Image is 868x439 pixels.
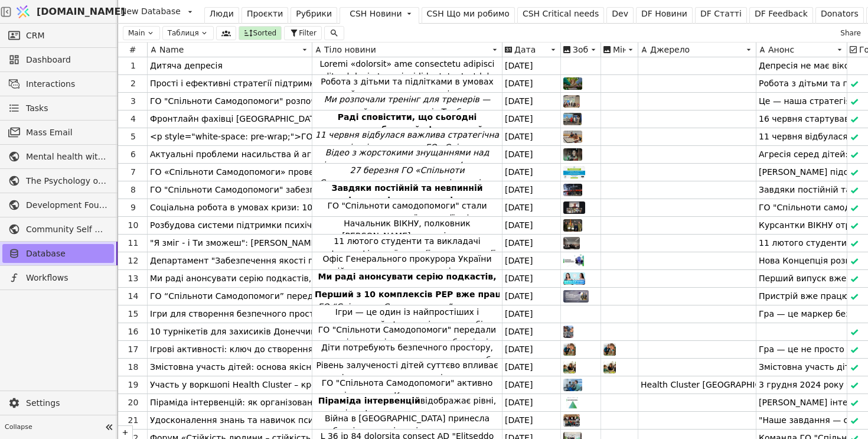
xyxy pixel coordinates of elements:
[315,76,500,249] p: Робота з дітьми та підлітками в умовах стресу й травматичного досвіду завжди вимагає від фахівців...
[12,1,118,23] a: [DOMAIN_NAME]
[119,77,147,90] div: 2
[502,128,561,145] div: [DATE]
[563,272,585,285] img: 1741552615195-%C3%90%C2%9E%C3%90%C2%B1%C3%90%C2%BA%C3%90%C2%BB%C3%90%C2%B0%C3%90%C2%B4%C3%90%C2%B...
[315,183,502,230] strong: Завдяки постійній та невпинній підтримці наших друзів та благодійників нам вдалося зібрати 84 500...
[650,45,744,54] span: Джерело зображення
[253,28,277,38] span: Sorted
[563,77,582,90] img: 1751184408466-5406826405452442366.jpg
[317,302,500,386] em: ГО “Спільноти Самодопомоги” передали одному з 10 підрозділів ДСНС у [GEOGRAPHIC_DATA] пристрій дл...
[502,164,561,181] div: [DATE]
[317,148,500,269] em: Відео з жорстокими знущаннями над дівчиною, що на початку року з’явилося в мережі, викликало глиб...
[150,95,484,108] span: ГО "Спільноти Самодопомоги" розпочали серію тренінгів для тренерів (ТоТ)
[119,308,147,320] div: 15
[350,8,402,20] div: CSH Новини
[502,412,561,429] div: [DATE]
[613,45,626,54] span: Мініатюра
[119,148,147,161] div: 6
[700,8,742,20] div: DF Статті
[563,326,573,338] img: 1736426991471-472684935_1138478651613882_2464722602654653093_n.jpg
[502,376,561,394] div: [DATE]
[119,361,147,373] div: 18
[26,30,45,42] span: CRM
[563,148,582,161] img: 1745078817441-IMG_2468.JPEG
[296,8,332,20] div: Рубрики
[315,253,500,327] p: Офіс Генерального прокурора України здійснює процесуальне керівництво розслідуванням воєнних злоч...
[316,165,501,311] em: 27 березня ГО «Спільноти Самодопомоги» провела щорічну звітну пресконференцію, яка об’єднала парт...
[150,77,441,90] span: Прості і ефективні стратегії підтримки дітей у кризових ситуаціях
[315,290,737,299] strong: Перший з 10 комплексів РЕР вже працює на захист рятувальників [GEOGRAPHIC_DATA].
[119,219,147,232] div: 10
[2,268,114,287] a: Workflows
[603,361,616,373] img: 1736421647469-news_article_thumb.webp
[150,113,735,125] span: Фронтлайн фахівці [GEOGRAPHIC_DATA] освоюють базовий курс психосоціальної підтримки дітей на деок...
[150,379,606,391] span: Участь у воркшопі Health Cluster – крок до покращення системи охорони здоров’я в [GEOGRAPHIC_DATA]
[118,43,148,57] div: #
[517,7,604,24] a: CSH Critical needs
[2,99,114,118] a: Tasks
[603,343,616,356] img: 1736422043899-news_play_thumb.webp
[119,95,147,108] div: 3
[523,8,599,20] div: CSH Critical needs
[119,326,147,338] div: 16
[26,199,108,212] span: Development Foundation
[502,323,561,340] div: [DATE]
[641,379,789,391] span: Health Cluster [GEOGRAPHIC_DATA]
[119,343,147,356] div: 17
[119,237,147,249] div: 11
[502,217,561,234] div: [DATE]
[26,248,108,260] span: Database
[502,199,561,216] div: [DATE]
[119,60,147,72] div: 1
[563,290,589,303] img: 1736426152777-472044118_1139979734797107_8624018978378929997_n.jpg
[150,237,530,249] span: "Я зміг - і Ти зможеш": [PERSON_NAME] поділився власним досвідом зі студентами УКУ
[502,359,561,376] div: [DATE]
[502,341,561,358] div: [DATE]
[299,28,316,38] span: Filter
[5,422,101,433] span: Collapse
[502,305,561,323] div: [DATE]
[563,95,580,108] img: 1751185258221-5406826405452442397.jpg
[14,1,32,23] img: Logo
[315,217,500,354] p: Начальник ВІКНУ, полковник [PERSON_NAME], та керівниця департаменту «Забезпечення якості послуг з...
[502,57,561,74] div: [DATE]
[26,151,108,163] span: Mental health without prejudice project
[606,7,634,24] a: Dev
[315,130,502,264] em: 11 червня відбулася важлива стратегічна зустріч між командою ГО «Спільноти Самодопомоги» та керів...
[315,272,502,381] strong: Ми раді анонсувати серію подкастів, створену в межах проєкту «Підтримка психічного здоров'я дітей...
[26,223,108,236] span: Community Self Help
[204,7,239,24] a: Люди
[318,396,420,405] strong: Піраміда інтервенцій
[815,7,864,24] a: Donators
[162,26,214,40] button: Таблиця
[2,50,114,69] a: Dashboard
[563,113,582,125] img: 1750083105419-5368741727847969252.jpg
[340,7,419,24] a: CSH Новини
[26,54,108,66] span: Dashboard
[291,7,337,24] a: Рубрики
[502,252,561,269] div: [DATE]
[150,414,756,427] span: Удосконалення знань та навичок психотерапевтів, які працюють у когнітивно-процесуальній терапії: ...
[2,123,114,142] a: Mass Email
[502,110,561,128] div: [DATE]
[563,184,582,196] img: 1741540186055-WhatsApp_Image_2025-02-08_at_13.05.10.jpeg
[150,290,629,303] span: ГО “Спільноти Самодопомоги” передали перший з 10 комплексів РЕР для рятувальників [GEOGRAPHIC_DATA]
[150,361,440,373] span: Змістовна участь дітей: основа якісної психосоціальної підтримки
[563,166,585,178] img: 1745065764573-%C3%90%C2%97%C3%90%C2%B2%C3%91%C2%96%C3%91%C2%82_%C3%90%C2%B7%C3%90%C2%B0_2024_%C3%...
[247,8,283,20] div: Проєкти
[26,272,108,284] span: Workflows
[563,219,582,232] img: 1741548095574-480524474_1284838340019435_843958580318016425_n.jpg
[563,201,585,214] img: 1741540806302-WhatsApp_Image_2025-02-23_at_16.36.49.jpeg
[768,45,794,54] span: Анонс
[563,255,584,267] img: 1741552779806-5364130663843885144.jpg
[563,237,580,249] img: 1740334632165-480136326_18484827208001923_7363479236614543837_n.jpg
[150,308,399,320] span: Ігри для створення безпечного простору: 5 простих ідей
[119,184,147,196] div: 8
[563,396,582,409] img: 1741553432398-5364130663843885156.jpg
[315,200,500,373] p: ГО "Спільноти самодопомоги" стали партнерами панельної дискусії спільно з кафедрою педагогіки та ...
[502,93,561,110] div: [DATE]
[150,343,453,356] span: Ігрові активності: ключ до створення безпечного простору для дітей
[2,394,114,412] a: Settings
[119,272,147,285] div: 13
[315,306,500,393] p: Ігри — це один із найпростіших і водночас найефективніших способів зменшити напругу у кризових си...
[315,235,500,322] p: 11 лютого студенти та викладачі кафедри фізичної терапії та ерготерапії Українського Католицького...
